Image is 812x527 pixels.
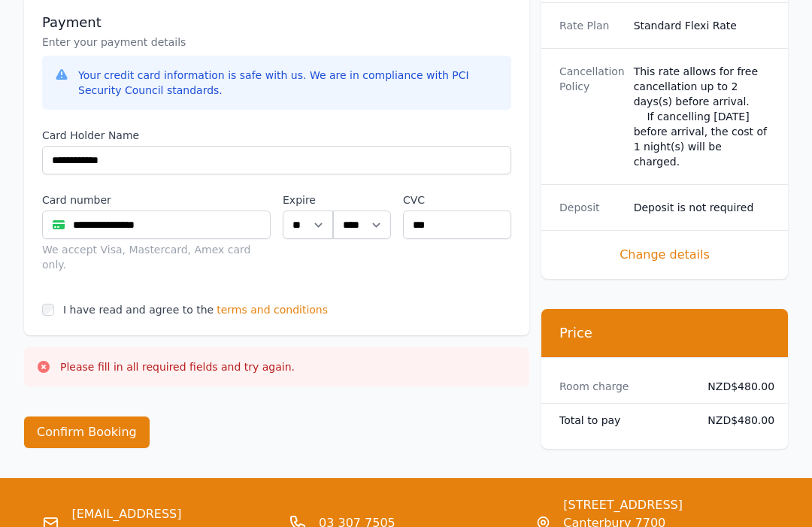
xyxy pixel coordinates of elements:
dt: Cancellation Policy [559,63,622,168]
p: Enter your payment details [42,35,511,50]
span: Change details [559,245,770,263]
dd: Deposit is not required [634,199,770,214]
button: Confirm Booking [24,416,150,448]
h3: Payment [42,14,511,32]
label: CVC [403,192,511,207]
label: Expire [283,192,333,207]
span: [STREET_ADDRESS] [563,496,770,514]
dt: Room charge [559,378,695,393]
label: Card Holder Name [42,128,511,143]
dd: NZD$480.00 [707,378,770,393]
label: I have read and agree to the [63,304,214,316]
span: terms and conditions [217,302,328,317]
dt: Total to pay [559,412,695,427]
div: Your credit card information is safe with us. We are in compliance with PCI Security Council stan... [78,68,499,98]
label: Card number [42,192,271,207]
div: This rate allows for free cancellation up to 2 days(s) before arrival. If cancelling [DATE] befor... [634,63,770,168]
dt: Rate Plan [559,17,622,32]
h3: Price [559,323,770,341]
dd: Standard Flexi Rate [634,17,770,32]
div: We accept Visa, Mastercard, Amex card only. [42,242,271,272]
dt: Deposit [559,199,622,214]
label: . [333,192,392,207]
p: Please fill in all required fields and try again. [60,359,295,374]
dd: NZD$480.00 [707,412,770,427]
